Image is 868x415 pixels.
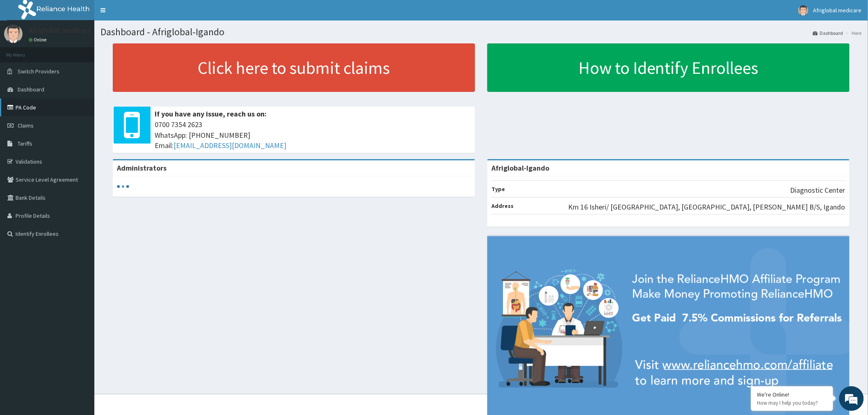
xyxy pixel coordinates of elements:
span: Dashboard [18,86,44,93]
li: Here [844,30,862,36]
span: Tariffs [18,140,32,147]
p: How may I help you today? [757,399,827,406]
b: Type [491,185,505,193]
a: [EMAIL_ADDRESS][DOMAIN_NAME] [174,141,286,150]
svg: audio-loading [117,180,129,193]
span: Claims [18,122,34,129]
b: If you have any issue, reach us on: [155,109,267,119]
p: Afriglobal medicare [29,27,91,34]
a: Online [29,37,48,43]
strong: Afriglobal-Igando [491,163,549,173]
span: Switch Providers [18,68,59,75]
a: How to Identify Enrollees [487,43,850,92]
b: Address [491,202,514,210]
img: User Image [4,25,23,43]
span: 0700 7354 2623 WhatsApp: [PHONE_NUMBER] Email: [155,119,471,151]
a: Dashboard [813,30,843,36]
p: Diagnostic Center [790,185,845,196]
a: Click here to submit claims [113,43,475,92]
b: Administrators [117,163,167,173]
h1: Dashboard - Afriglobal-Igando [101,27,862,37]
div: We're Online! [757,391,827,398]
p: Km 16 Isheri/ [GEOGRAPHIC_DATA], [GEOGRAPHIC_DATA], [PERSON_NAME] B/S, Igando [568,202,845,212]
span: Afriglobal medicare [813,7,862,14]
img: User Image [798,5,809,16]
